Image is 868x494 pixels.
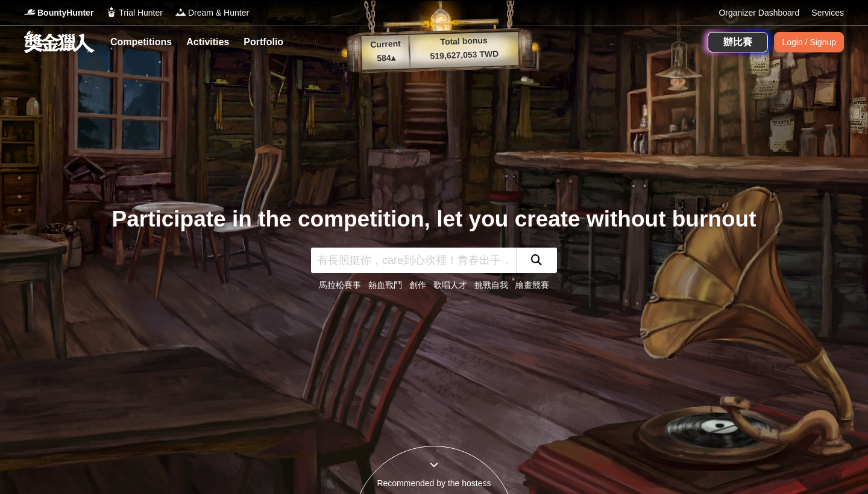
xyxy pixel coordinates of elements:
a: Organizer Dashboard [719,7,799,19]
a: LogoTrial Hunter [105,7,163,19]
a: Services [811,7,844,19]
a: 熱血戰鬥 [368,280,402,290]
img: Logo [24,6,36,18]
input: 有長照挺你，care到心坎裡！青春出手，拍出照顧 影音徵件活動 [311,248,516,273]
span: BountyHunter [37,7,93,19]
a: 創作 [409,280,426,290]
a: 馬拉松賽事 [319,280,361,290]
a: LogoBountyHunter [24,7,93,19]
p: Current [361,37,410,52]
img: Logo [105,6,118,18]
img: Logo [175,6,187,18]
span: Trial Hunter [119,7,163,19]
div: Participate in the competition, let you create without burnout [112,202,756,236]
a: 歌唱人才 [433,280,467,290]
a: 辦比賽 [708,32,768,52]
div: Recommended by the hostess [353,477,515,490]
p: Total bonus [409,33,518,49]
div: Login / Signup [774,32,844,52]
p: 519,627,053 TWD [410,47,519,63]
a: 挑戰自我 [474,280,508,290]
a: 繪畫競賽 [515,280,549,290]
a: LogoDream & Hunter [175,7,249,19]
a: Activities [181,34,234,51]
a: Portfolio [239,34,288,51]
a: Competitions [105,34,177,51]
span: Dream & Hunter [188,7,249,19]
p: 584 ▴ [362,51,410,66]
